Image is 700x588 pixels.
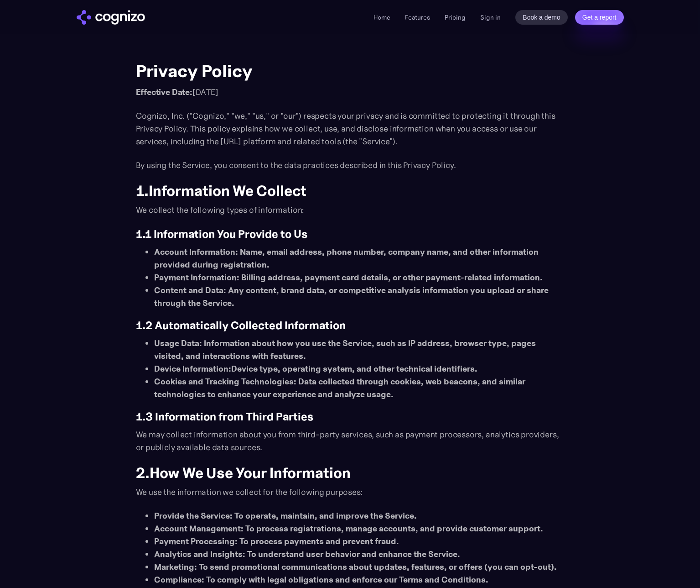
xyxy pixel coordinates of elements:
strong: Information We Collect [149,182,306,200]
p: We may collect information about you from third-party services, such as payment processors, analy... [136,428,565,454]
strong: Analytics and Insights [154,549,243,559]
strong: Payment Information [154,272,237,283]
p: Cognizo, Inc. ("Cognizo," "we," "us," or "our") respects your privacy and is committed to protect... [136,110,565,148]
strong: Effective Date: [136,87,192,97]
h2: 1. [136,183,565,199]
a: Get a report [575,10,624,25]
strong: Compliance [154,574,202,585]
strong: Privacy Policy [136,60,253,82]
strong: How We Use Your Information [150,464,351,482]
p: [DATE] [136,86,565,99]
li: : To process payments and prevent fraud. [154,535,565,548]
strong: Provide the Service [154,510,230,521]
li: Device type, operating system, and other technical identifiers. [154,362,565,375]
li: : To comply with legal obligations and enforce our Terms and Conditions. [154,573,565,586]
li: : Billing address, payment card details, or other payment-related information. [154,271,565,284]
strong: 1.1 Information You Provide to Us [136,227,307,241]
strong: Usage Data [154,338,199,348]
p: We collect the following types of information: [136,204,565,216]
li: : Information about how you use the Service, such as IP address, browser type, pages visited, and... [154,337,565,362]
li: : To process registrations, manage accounts, and provide customer support. [154,522,565,535]
strong: Account Management [154,523,241,534]
a: Home [373,13,390,21]
strong: Device Information: [154,363,231,374]
li: : To understand user behavior and enhance the Service. [154,548,565,561]
li: : To operate, maintain, and improve the Service. [154,509,565,522]
a: Pricing [445,13,466,21]
li: : Any content, brand data, or competitive analysis information you upload or share through the Se... [154,284,565,310]
p: By using the Service, you consent to the data practices described in this Privacy Policy. [136,159,565,172]
strong: Cookies and Tracking Technologies [154,376,294,387]
li: : Name, email address, phone number, company name, and other information provided during registra... [154,246,565,271]
strong: Account Information [154,247,235,257]
strong: 1.2 Automatically Collected Information [136,319,346,332]
strong: 1.3 Information from Third Parties [136,410,313,424]
a: Features [405,13,430,21]
a: home [77,10,145,25]
h2: 2. [136,465,565,481]
a: Sign in [480,12,501,23]
p: We use the information we collect for the following purposes: [136,486,565,499]
strong: Marketing [154,562,194,572]
img: cognizo logo [77,10,145,25]
li: : To send promotional communications about updates, features, or offers (you can opt-out). [154,561,565,573]
strong: Content and Data [154,285,223,295]
strong: Payment Processing [154,536,235,546]
li: : Data collected through cookies, web beacons, and similar technologies to enhance your experienc... [154,375,565,401]
a: Book a demo [515,10,568,25]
